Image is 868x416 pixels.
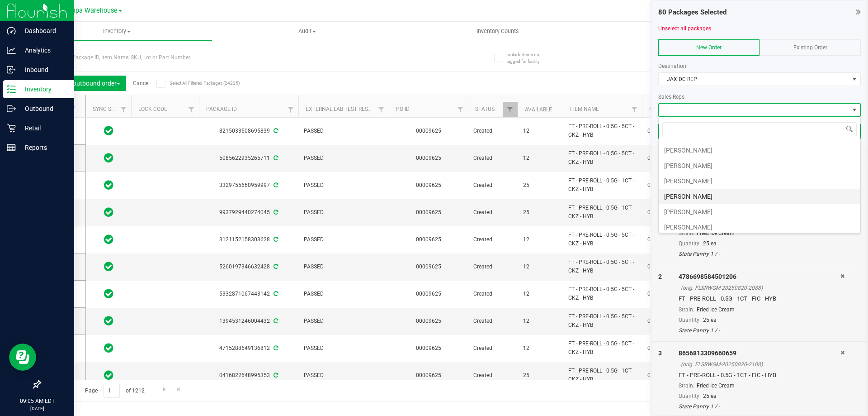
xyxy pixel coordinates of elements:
span: Audit [212,27,402,35]
li: [PERSON_NAME] [659,173,860,189]
inline-svg: Outbound [7,104,16,113]
a: Filter [283,102,298,117]
span: Created [473,344,512,353]
iframe: Resource center [9,344,36,371]
span: Created [473,290,512,298]
li: [PERSON_NAME] [659,204,860,220]
span: FT - PRE-ROLL - 0.5G - 5CT - CKZ - HYB [568,149,637,167]
span: Strain: [679,383,694,389]
span: Created [473,235,512,244]
span: Created [473,181,512,190]
div: State Pantry 1 / - [679,250,840,258]
span: In Sync [104,206,113,219]
div: 8215033508695839 [198,127,300,135]
span: 12 [523,263,557,271]
div: 5085622935265711 [198,154,300,163]
span: Created [473,208,512,217]
span: Created [473,263,512,271]
span: Sync from Compliance System [272,318,278,324]
li: [PERSON_NAME] [659,158,860,173]
div: 4786698584501206 [679,272,840,282]
span: Quantity: [679,393,701,399]
span: Quantity: [679,240,701,247]
li: [PERSON_NAME] [659,220,860,235]
span: FT - PRE-ROLL - 0.5G - 1CT - CKZ - HYB [568,367,637,384]
span: Sync from Compliance System [272,182,278,188]
span: Select All Filtered Packages (24235) [170,81,215,86]
span: JAX DC REP [659,73,849,86]
span: Fried Ice Cream [697,383,735,389]
span: In Sync [104,124,113,137]
inline-svg: Analytics [7,46,16,55]
span: FT - PRE-ROLL - 0.5G - 5CT - CKZ - HYB [568,312,637,330]
span: Sync from Compliance System [272,209,278,215]
span: PASSED [304,263,383,271]
span: FT - PRE-ROLL - 0.5G - 5CT - CKZ - HYB [568,285,637,302]
p: Dashboard [16,25,70,36]
a: Item Name [570,106,599,112]
span: Destination [658,63,686,69]
span: 25 [523,181,557,190]
span: PASSED [304,317,383,325]
inline-svg: Reports [7,143,16,152]
li: [PERSON_NAME] [659,143,860,158]
span: PASSED [304,154,383,163]
button: Add to outbound order [47,76,126,91]
span: 0 [647,181,682,190]
span: PASSED [304,181,383,190]
a: 00009625 [416,372,441,378]
p: Inbound [16,64,70,75]
div: 0416822648995353 [198,371,300,380]
a: Filter [184,102,199,117]
span: Inventory [22,27,212,35]
span: FT - PRE-ROLL - 0.5G - 5CT - CKZ - HYB [568,122,637,139]
span: 0 [647,371,682,380]
span: In Sync [104,342,113,354]
div: 3121152158303628 [198,235,300,244]
span: 0 [647,290,682,298]
p: Reports [16,142,70,153]
a: Inventory [22,22,212,41]
span: 25 ea [703,317,717,323]
inline-svg: Inventory [7,85,16,94]
div: 8656813309660659 [679,349,840,358]
div: 1394531246004432 [198,317,300,325]
span: Sync from Compliance System [272,155,278,161]
div: 4715288649136812 [198,344,300,353]
div: (orig. FLSRWGM-20250820-2088) [681,284,840,292]
span: In Sync [104,233,113,246]
a: 00009625 [416,236,441,243]
span: Sync from Compliance System [272,291,278,297]
span: Created [473,371,512,380]
span: 25 ea [703,240,717,247]
span: FT - PRE-ROLL - 0.5G - 1CT - CKZ - HYB [568,177,637,194]
span: In Sync [104,369,113,382]
a: Go to the next page [158,384,171,396]
div: FT - PRE-ROLL - 0.5G - 1CT - FIC - HYB [679,294,840,303]
a: 00009625 [416,318,441,324]
p: Retail [16,123,70,134]
span: PASSED [304,371,383,380]
span: 0 [647,344,682,353]
input: 1 [104,384,120,398]
span: In Sync [104,179,113,191]
div: 9937929440274045 [198,208,300,217]
span: Created [473,317,512,325]
a: Filter [503,102,518,117]
p: Analytics [16,45,70,56]
span: Sync from Compliance System [272,345,278,351]
span: Include items not tagged for facility [506,51,552,65]
a: Cancel [133,80,150,86]
a: Filter [627,102,642,117]
inline-svg: Dashboard [7,26,16,35]
span: 3 [658,349,662,357]
span: 12 [523,344,557,353]
span: 12 [523,127,557,135]
p: Inventory [16,84,70,95]
span: Quantity: [679,317,701,323]
span: PASSED [304,127,383,135]
span: Created [473,127,512,135]
span: 0 [647,208,682,217]
span: Sync from Compliance System [272,128,278,134]
a: Audit [212,22,402,41]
